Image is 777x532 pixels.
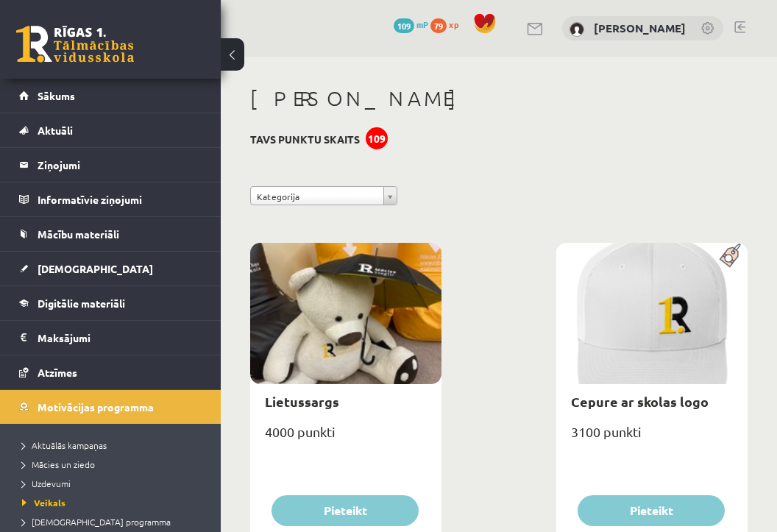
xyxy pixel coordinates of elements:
a: Uzdevumi [22,477,206,490]
a: Motivācijas programma [19,390,202,424]
a: Kategorija [250,186,397,205]
span: Aktuāli [38,124,73,137]
a: [DEMOGRAPHIC_DATA] [19,252,202,285]
legend: Ziņojumi [38,148,202,182]
a: Aktuālās kampaņas [22,439,206,452]
a: 109 mP [394,18,428,30]
legend: Informatīvie ziņojumi [38,182,202,216]
div: 109 [366,127,388,149]
span: Veikals [22,497,65,508]
a: Mācies un ziedo [22,458,206,471]
span: Aktuālās kampaņas [22,439,107,451]
a: Sākums [19,79,202,113]
span: Sākums [38,89,75,102]
span: mP [416,18,428,30]
a: Veikals [22,496,206,509]
a: Informatīvie ziņojumi [19,182,202,216]
span: Atzīmes [38,366,77,379]
a: Ziņojumi [19,148,202,182]
a: Aktuāli [19,113,202,147]
span: Mācību materiāli [38,227,119,241]
a: Lietussargs [265,393,339,410]
a: 79 xp [430,18,466,30]
a: Digitālie materiāli [19,286,202,320]
span: 109 [394,18,414,33]
a: Atzīmes [19,355,202,389]
legend: Maksājumi [38,321,202,355]
span: Kategorija [257,187,377,206]
a: Cepure ar skolas logo [571,393,709,410]
span: [DEMOGRAPHIC_DATA] [38,262,153,275]
a: [DEMOGRAPHIC_DATA] programma [22,515,206,528]
a: [PERSON_NAME] [594,21,686,35]
span: Digitālie materiāli [38,297,125,310]
a: Rīgas 1. Tālmācības vidusskola [16,26,134,63]
span: Motivācijas programma [38,400,154,414]
a: Maksājumi [19,321,202,355]
h3: Tavs punktu skaits [250,133,360,146]
img: Populāra prece [714,243,748,268]
button: Pieteikt [578,495,725,526]
button: Pieteikt [272,495,419,526]
span: Mācies un ziedo [22,458,95,470]
h1: [PERSON_NAME] [250,86,748,111]
span: Uzdevumi [22,478,71,489]
a: Mācību materiāli [19,217,202,251]
div: 3100 punkti [556,419,748,456]
img: Rebeka Trofimova [570,22,584,37]
span: xp [449,18,458,30]
span: 79 [430,18,447,33]
div: 4000 punkti [250,419,441,456]
span: [DEMOGRAPHIC_DATA] programma [22,516,171,528]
